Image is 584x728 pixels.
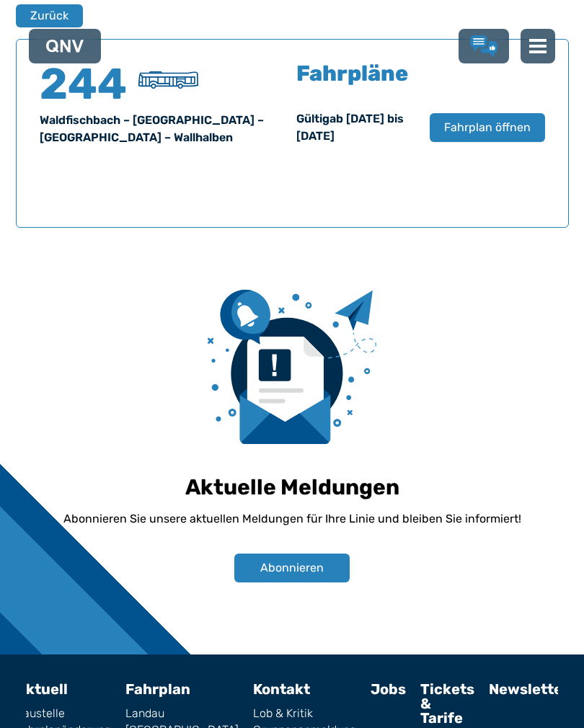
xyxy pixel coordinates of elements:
[16,680,68,698] a: Aktuell
[253,680,310,698] a: Kontakt
[125,708,239,719] a: Landau
[430,113,545,142] button: Fahrplan öffnen
[40,112,288,146] div: Waldfischbach – [GEOGRAPHIC_DATA] – [GEOGRAPHIC_DATA] – Wallhalben
[125,680,190,698] a: Fahrplan
[16,4,83,27] button: Zurück
[420,680,474,727] a: Tickets & Tarife
[260,559,324,577] span: Abonnieren
[253,708,356,719] a: Lob & Kritik
[138,71,198,89] img: Überlandbus
[208,290,376,444] img: newsletter
[529,37,547,55] img: menu
[185,474,399,500] h1: Aktuelle Meldungen
[16,708,111,719] a: Baustelle
[444,119,531,136] span: Fahrplan öffnen
[296,63,408,84] h5: Fahrpläne
[489,680,569,698] a: Newsletter
[63,510,521,528] p: Abonnieren Sie unsere aktuellen Meldungen für Ihre Linie und bleiben Sie informiert!
[46,40,84,53] img: QNV Logo
[371,680,406,698] a: Jobs
[46,35,84,58] a: QNV Logo
[234,554,350,582] button: Abonnieren
[16,4,74,27] a: Zurück
[296,110,415,145] div: Gültig ab [DATE] bis [DATE]
[40,63,126,106] h4: 244
[470,35,497,57] a: Lob & Kritik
